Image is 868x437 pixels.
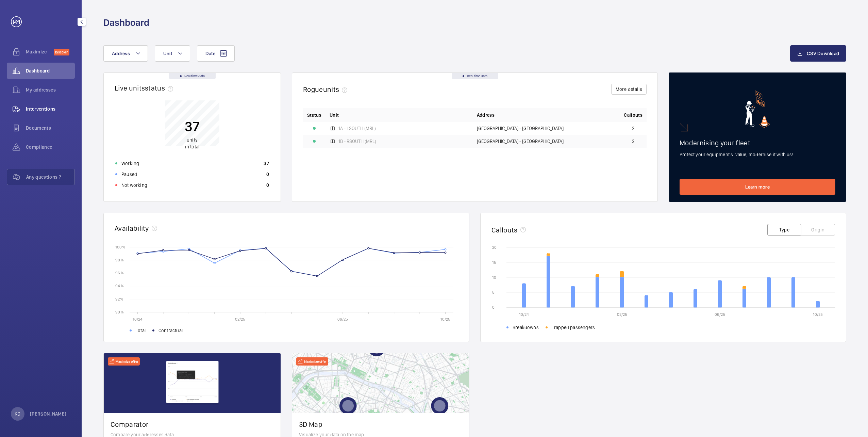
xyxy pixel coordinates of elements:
p: 0 [266,182,269,189]
a: Learn more [680,179,835,195]
span: [GEOGRAPHIC_DATA] - [GEOGRAPHIC_DATA] [477,139,564,144]
div: Real time data [169,73,216,79]
p: Not working [121,182,147,189]
h2: Comparator [111,420,274,428]
div: Real time data [452,73,498,79]
button: Unit [155,45,190,62]
text: 5 [492,290,495,295]
p: 0 [266,171,269,178]
span: Maximize [26,48,54,55]
text: 0 [492,305,495,310]
span: Address [112,51,130,56]
h2: Callouts [491,226,518,234]
span: 2 [632,126,635,131]
h2: Live units [115,84,176,92]
span: units [323,85,350,94]
span: status [145,84,176,92]
span: Trapped passengers [552,324,595,331]
button: More details [611,84,647,95]
p: KD [15,410,20,417]
p: Working [121,160,139,167]
span: Unit [163,51,172,56]
text: 06/25 [715,312,725,317]
h1: Dashboard [103,16,149,29]
text: 10/24 [519,312,529,317]
text: 10/25 [440,317,450,322]
text: 06/25 [337,317,348,322]
span: My addresses [26,86,75,93]
text: 90 % [115,309,124,314]
text: 15 [492,260,496,265]
text: 98 % [115,258,124,262]
h2: Modernising your fleet [680,139,835,147]
span: Address [477,112,495,118]
text: 100 % [115,244,126,249]
p: 37 [185,118,200,135]
h2: Rogue [303,85,350,94]
span: Any questions ? [26,174,74,180]
p: 37 [264,160,269,167]
span: Contractual [158,327,183,334]
p: Paused [121,171,137,178]
p: in total [185,136,200,150]
span: Date [205,51,215,56]
span: Breakdowns [513,324,539,331]
span: Documents [26,125,75,131]
span: 1A - LSOUTH (MRL) [338,126,376,131]
text: 10 [492,275,496,280]
span: Total [136,327,146,334]
text: 10/24 [133,317,143,322]
p: Protect your equipment's value, modernise it with us! [680,151,835,158]
div: Maximize offer [296,357,328,366]
span: 1B - RSOUTH (MRL) [338,139,376,144]
text: 94 % [115,284,124,288]
span: Callouts [624,112,642,118]
button: Address [103,45,148,62]
span: units [187,137,198,143]
span: Discover [54,49,69,55]
h2: 3D Map [299,420,462,428]
span: CSV Download [807,51,839,56]
span: Dashboard [26,67,75,74]
text: 02/25 [617,312,627,317]
button: Origin [801,224,835,236]
text: 10/25 [813,312,823,317]
img: marketing-card.svg [745,91,770,128]
text: 02/25 [235,317,245,322]
span: Compliance [26,144,75,150]
p: [PERSON_NAME] [30,410,67,417]
span: 2 [632,139,635,144]
text: 96 % [115,271,124,275]
div: Maximize offer [108,357,140,366]
button: Date [197,45,235,62]
button: Type [767,224,801,236]
h2: Availability [115,224,149,232]
p: Status [307,112,321,118]
button: CSV Download [790,45,846,62]
span: Unit [330,112,339,118]
text: 92 % [115,296,123,301]
text: 20 [492,245,497,250]
span: [GEOGRAPHIC_DATA] - [GEOGRAPHIC_DATA] [477,126,564,131]
span: Interventions [26,106,75,112]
